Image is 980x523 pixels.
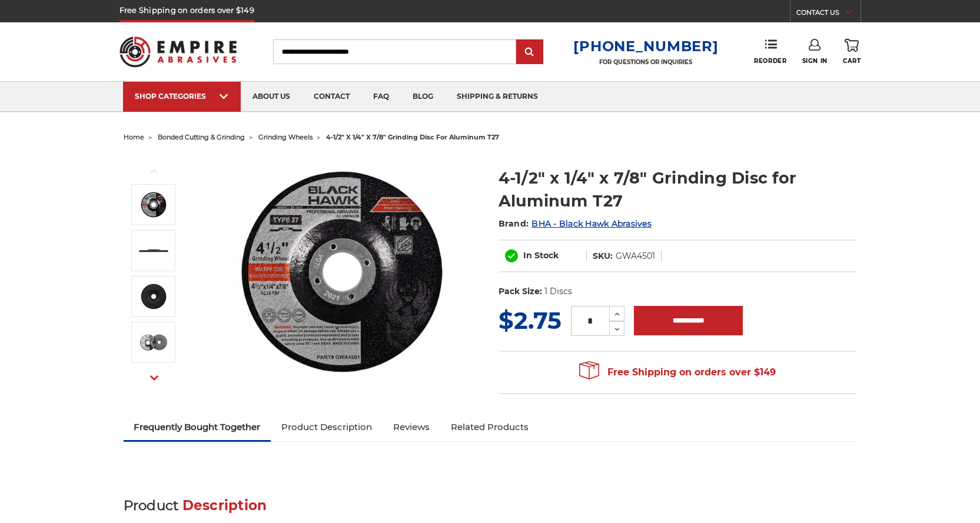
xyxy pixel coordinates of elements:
[440,414,539,440] a: Related Products
[258,133,313,141] a: grinding wheels
[158,133,245,141] a: bonded cutting & grinding
[531,218,652,229] a: BHA - Black Hawk Abrasives
[140,159,168,184] button: Previous
[616,250,655,262] dd: GWA4501
[140,365,168,391] button: Next
[135,92,229,101] div: SHOP CATEGORIES
[754,57,786,65] span: Reorder
[796,6,861,22] a: CONTACT US
[499,285,542,298] dt: Pack Size:
[843,39,861,65] a: Cart
[518,41,542,64] input: Submit
[124,133,144,141] a: home
[383,414,440,440] a: Reviews
[843,57,861,65] span: Cart
[139,328,168,357] img: BHA 4.5 inch grinding disc for aluminum
[224,154,460,389] img: 4.5 inch grinding wheel for aluminum
[119,29,237,75] img: Empire Abrasives
[139,282,168,311] img: 4-1/2" x 1/4" x 7/8" Grinding Disc for Aluminum T27
[573,58,718,66] p: FOR QUESTIONS OR INQUIRIES
[579,361,776,384] span: Free Shipping on orders over $149
[499,306,562,335] span: $2.75
[573,38,718,55] a: [PHONE_NUMBER]
[754,39,786,64] a: Reorder
[401,82,445,112] a: blog
[445,82,550,112] a: shipping & returns
[271,414,383,440] a: Product Description
[499,166,857,212] h1: 4-1/2" x 1/4" x 7/8" Grinding Disc for Aluminum T27
[326,133,499,141] span: 4-1/2" x 1/4" x 7/8" grinding disc for aluminum t27
[523,250,559,261] span: In Stock
[499,218,529,229] span: Brand:
[593,250,613,262] dt: SKU:
[544,285,572,298] dd: 1 Discs
[302,82,361,112] a: contact
[124,497,179,514] span: Product
[124,414,271,440] a: Frequently Bought Together
[241,82,302,112] a: about us
[361,82,401,112] a: faq
[802,57,828,65] span: Sign In
[182,497,267,514] span: Description
[139,190,168,219] img: 4.5 inch grinding wheel for aluminum
[139,236,168,265] img: aluminum grinding disc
